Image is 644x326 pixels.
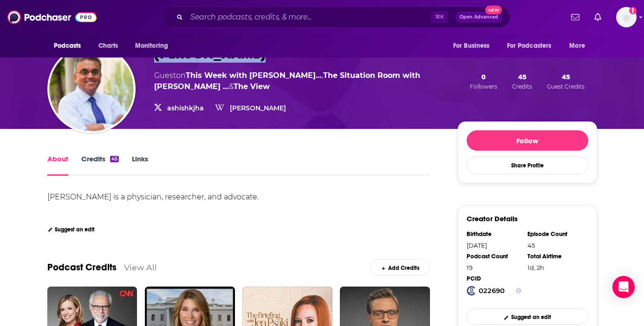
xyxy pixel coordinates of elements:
div: Search podcasts, credits, & more... [161,6,510,28]
button: open menu [447,37,501,55]
a: Suggest an edit [47,226,95,233]
a: The View [234,82,270,91]
span: & [229,82,234,91]
span: ⌘ K [431,11,448,23]
div: Open Intercom Messenger [612,276,635,298]
span: on [176,71,322,80]
span: Charts [98,39,118,52]
img: Dr. Ashish Jha [49,47,134,131]
a: About [47,154,68,176]
button: Show Info [516,286,521,295]
a: Show notifications dropdown [567,9,583,25]
img: User Profile [616,7,637,27]
div: Episode Count [527,230,582,238]
button: open menu [563,37,597,55]
span: Followers [470,83,497,90]
span: 0 [481,72,486,81]
span: , [322,71,323,80]
span: Open Advanced [460,15,498,19]
div: PCID [467,275,521,282]
div: Podcast Count [467,253,521,260]
a: View All [124,262,157,272]
button: Share Profile [467,156,588,174]
strong: 022690 [479,287,505,295]
span: For Business [453,39,490,52]
button: 0Followers [467,72,500,90]
a: This Week with George Stephanopoulos [186,71,322,80]
span: 45 [562,72,570,81]
button: open menu [501,37,565,55]
input: Search podcasts, credits, & more... [187,10,431,25]
img: Podchaser Creator ID logo [467,286,476,295]
span: Podcasts [54,39,81,52]
span: Logged in as kkade [616,7,637,27]
a: Add Credits [370,259,430,275]
button: 45Guest Credits [544,72,587,90]
span: New [485,6,502,14]
a: Suggest an edit [467,308,588,325]
button: Follow [467,130,588,151]
a: Credits45 [81,154,119,176]
span: More [569,39,585,52]
div: 45 [110,156,119,162]
button: Show profile menu [616,7,637,27]
div: Total Airtime [527,253,582,260]
div: 45 [527,242,582,249]
span: 45 [518,72,527,81]
a: Charts [92,37,124,55]
a: [PERSON_NAME] [230,104,286,112]
span: Credits [512,83,532,90]
div: Birthdate [467,230,521,238]
button: Open AdvancedNew [455,12,502,23]
span: For Podcasters [507,39,552,52]
svg: Add a profile image [629,7,637,14]
a: ashishkjha [167,104,204,112]
div: [DATE] [467,242,521,249]
button: open menu [129,37,180,55]
a: Show notifications dropdown [591,9,605,25]
div: 19 [467,264,521,271]
span: Guest [154,71,176,80]
span: Monitoring [135,39,168,52]
div: [PERSON_NAME] is a physician, researcher, and advocate. [47,192,259,201]
button: open menu [47,37,93,55]
a: Links [132,154,148,176]
img: Podchaser - Follow, Share and Rate Podcasts [7,8,97,26]
span: 26 hours, 50 minutes, 53 seconds [527,264,544,271]
a: Podcast Credits [47,262,117,273]
button: 45Credits [509,72,535,90]
h3: Creator Details [467,214,518,223]
span: Guest Credits [547,83,585,90]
